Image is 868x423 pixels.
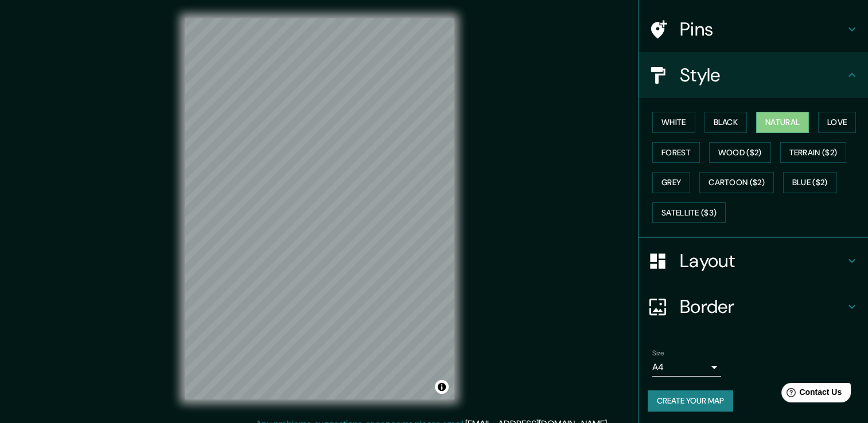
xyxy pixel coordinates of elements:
[639,6,868,52] div: Pins
[766,378,855,410] iframe: Help widget launcher
[652,112,695,133] button: White
[639,52,868,98] div: Style
[680,18,845,41] h4: Pins
[783,172,837,193] button: Blue ($2)
[699,172,774,193] button: Cartoon ($2)
[435,380,449,394] button: Toggle attribution
[680,249,845,272] h4: Layout
[652,348,664,358] label: Size
[680,64,845,87] h4: Style
[639,284,868,330] div: Border
[709,142,771,163] button: Wood ($2)
[652,202,726,224] button: Satellite ($3)
[652,358,721,377] div: A4
[639,238,868,284] div: Layout
[818,112,856,133] button: Love
[648,390,733,412] button: Create your map
[185,18,454,399] canvas: Map
[780,142,847,163] button: Terrain ($2)
[704,112,748,133] button: Black
[756,112,809,133] button: Natural
[680,295,845,318] h4: Border
[652,142,700,163] button: Forest
[652,172,690,193] button: Grey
